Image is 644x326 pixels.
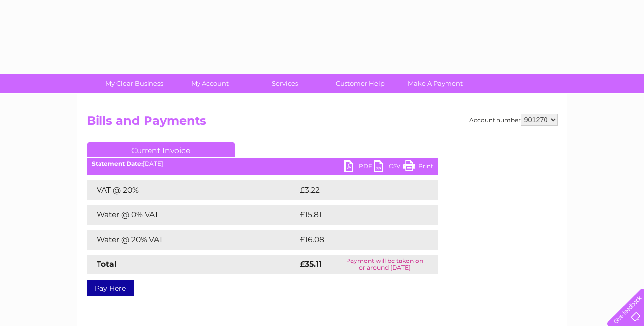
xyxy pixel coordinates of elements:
td: Water @ 0% VAT [87,205,297,225]
a: Print [403,160,433,175]
td: VAT @ 20% [87,180,297,200]
td: Payment will be taken on or around [DATE] [332,255,438,274]
b: Statement Date: [92,160,143,167]
a: My Account [169,74,250,93]
td: Water @ 20% VAT [87,230,297,250]
td: £3.22 [297,180,415,200]
a: Current Invoice [87,142,235,157]
a: Pay Here [87,280,134,296]
a: Services [244,74,326,93]
a: PDF [344,160,374,175]
td: £16.08 [297,230,418,250]
div: Account number [469,114,558,126]
a: Customer Help [319,74,401,93]
a: CSV [374,160,403,175]
strong: Total [97,260,117,269]
a: Make A Payment [395,74,476,93]
a: My Clear Business [94,74,175,93]
strong: £35.11 [300,260,322,269]
h2: Bills and Payments [87,114,558,132]
div: [DATE] [87,160,438,167]
td: £15.81 [297,205,416,225]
